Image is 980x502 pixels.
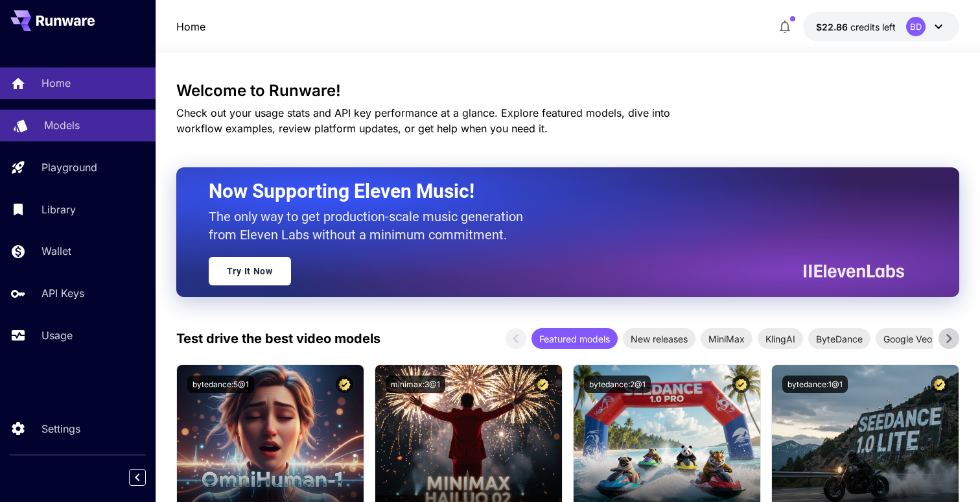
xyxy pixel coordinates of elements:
button: Collapse sidebar [129,469,146,486]
p: Playground [41,160,97,175]
div: ByteDance [808,328,870,349]
a: Home [176,19,205,34]
span: Google Veo [876,332,940,346]
p: API Keys [41,285,84,301]
div: KlingAI [758,328,803,349]
div: BD [906,17,926,36]
nav: breadcrumb [176,19,205,34]
button: Certified Model – Vetted for best performance and includes a commercial license. [534,376,552,393]
span: Featured models [531,332,618,346]
span: MiniMax [701,332,752,346]
p: Wallet [41,243,71,259]
p: Home [41,75,71,91]
button: Certified Model – Vetted for best performance and includes a commercial license. [732,376,750,393]
p: The only way to get production-scale music generation from Eleven Labs without a minimum commitment. [209,208,533,244]
h3: Welcome to Runware! [176,82,959,100]
button: bytedance:2@1 [584,376,651,393]
span: New releases [623,332,695,346]
button: bytedance:1@1 [782,376,848,393]
div: MiniMax [701,328,752,349]
p: Settings [41,421,80,436]
button: bytedance:5@1 [187,376,254,393]
span: $22.86 [816,21,850,32]
button: minimax:3@1 [386,376,445,393]
p: Models [44,117,80,133]
span: Check out your usage stats and API key performance at a glance. Explore featured models, dive int... [176,106,670,135]
span: ByteDance [808,332,870,346]
div: Collapse sidebar [139,466,156,489]
button: Certified Model – Vetted for best performance and includes a commercial license. [336,376,353,393]
div: Featured models [531,328,618,349]
div: Google Veo [876,328,940,349]
p: Library [41,202,76,217]
span: KlingAI [758,332,803,346]
h2: Now Supporting Eleven Music! [209,179,894,204]
button: Certified Model – Vetted for best performance and includes a commercial license. [931,376,948,393]
button: $22.86108BD [803,12,959,42]
p: Usage [41,328,73,343]
div: $22.86108 [816,20,896,34]
p: Test drive the best video models [176,329,380,348]
span: credits left [850,21,896,32]
div: New releases [623,328,695,349]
